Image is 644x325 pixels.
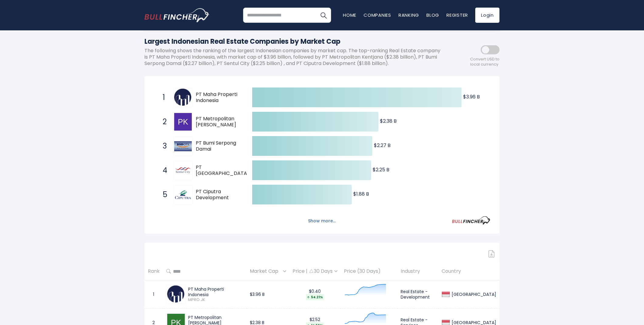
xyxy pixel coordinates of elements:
div: $0.40 [293,289,337,300]
a: Blog [426,12,439,18]
span: MPRO.JK [188,297,243,303]
img: PT Metropolitan Kentjana [174,113,192,131]
text: $2.38 B [380,118,397,125]
a: Go to homepage [144,8,210,22]
td: $3.96 B [247,280,290,309]
text: $3.96 B [463,93,480,100]
p: The following shows the ranking of the largest Indonesian companies by market cap. The top-rankin... [144,48,445,67]
img: MPRO.JK.png [167,286,185,303]
span: 3 [160,141,166,151]
span: Market Cap [250,267,282,276]
span: 4 [160,165,166,176]
div: PT Maha Properti Indonesia [188,286,243,297]
text: $2.27 B [374,142,391,149]
span: PT Maha Properti Indonesia [196,91,242,104]
span: PT [GEOGRAPHIC_DATA] [196,164,249,177]
td: 1 [144,280,163,309]
span: Convert USD to local currency [470,57,500,67]
img: bullfincher logo [144,8,210,22]
th: Country [438,262,500,280]
button: Show more... [305,216,340,226]
span: PT Bumi Serpong Damai [196,140,242,153]
a: Register [446,12,468,18]
text: $2.25 B [373,166,389,173]
span: 5 [160,190,166,200]
span: 1 [160,92,166,103]
text: $1.88 B [353,190,369,197]
div: 54.21% [306,294,324,300]
div: [GEOGRAPHIC_DATA] [450,292,496,297]
h1: Largest Indonesian Real Estate Companies by Market Cap [144,36,445,46]
button: Search [316,8,331,23]
a: Home [343,12,356,18]
img: PT Maha Properti Indonesia [174,89,192,106]
span: PT Metropolitan [PERSON_NAME] [196,116,242,128]
th: Price (30 Days) [341,262,398,280]
a: Ranking [398,12,419,18]
th: Industry [398,262,438,280]
img: PT Sentul City [174,162,192,179]
a: Login [475,8,500,23]
span: 2 [160,117,166,127]
span: PT Ciputra Development [196,189,242,201]
a: Companies [364,12,391,18]
th: Rank [144,262,163,280]
div: Price | 30 Days [293,268,337,275]
img: PT Ciputra Development [174,186,192,204]
td: Real Estate - Development [398,280,438,309]
img: PT Bumi Serpong Damai [174,141,192,152]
